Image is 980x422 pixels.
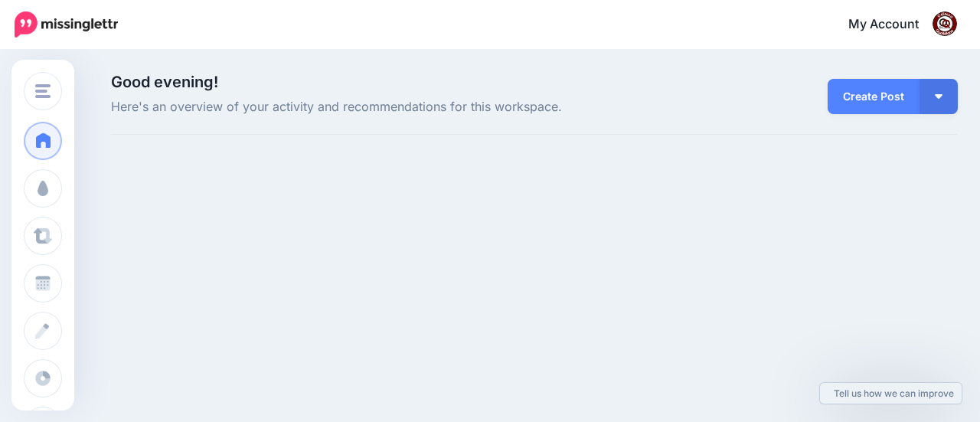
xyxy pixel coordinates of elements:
img: Missinglettr [15,11,118,38]
a: Create Post [828,79,920,114]
a: My Account [833,6,957,44]
span: Good evening! [111,73,218,91]
a: Tell us how we can improve [820,383,962,404]
img: arrow-down-white.png [935,94,942,99]
span: Here's an overview of your activity and recommendations for this workspace. [111,97,668,117]
img: menu.png [35,84,51,98]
